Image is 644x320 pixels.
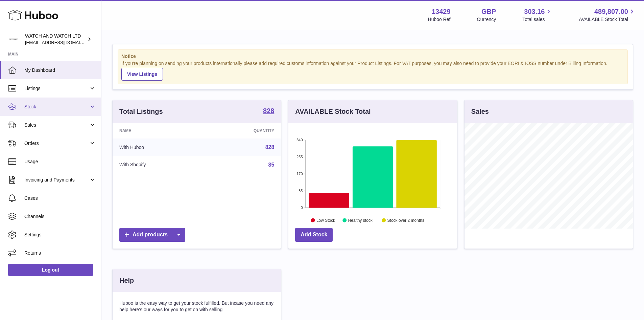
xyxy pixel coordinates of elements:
[299,189,303,193] text: 85
[119,276,134,285] h3: Help
[263,107,274,115] a: 828
[295,228,333,242] a: Add Stock
[24,195,96,201] span: Cases
[477,16,496,23] div: Currency
[113,123,204,138] th: Name
[268,162,275,168] a: 85
[432,7,451,16] strong: 13429
[25,33,86,46] div: WATCH AND WATCH LTD
[471,107,489,116] h3: Sales
[121,68,163,81] a: View Listings
[24,85,89,92] span: Listings
[24,104,89,110] span: Stock
[25,40,99,45] span: [EMAIL_ADDRESS][DOMAIN_NAME]
[8,264,93,276] a: Log out
[121,53,624,60] strong: Notice
[24,122,89,128] span: Sales
[119,228,185,242] a: Add products
[113,138,204,156] td: With Huboo
[24,177,89,183] span: Invoicing and Payments
[316,218,335,222] text: Low Stock
[579,16,636,23] span: AVAILABLE Stock Total
[579,7,636,23] a: 489,807.00 AVAILABLE Stock Total
[428,16,451,23] div: Huboo Ref
[522,16,552,23] span: Total sales
[121,60,624,81] div: If you're planning on sending your products internationally please add required customs informati...
[113,156,204,174] td: With Shopify
[204,123,281,138] th: Quantity
[8,34,18,44] img: internalAdmin-13429@internal.huboo.com
[24,158,96,165] span: Usage
[296,138,303,142] text: 340
[24,232,96,238] span: Settings
[24,213,96,220] span: Channels
[265,144,275,150] a: 828
[24,67,96,73] span: My Dashboard
[119,107,163,116] h3: Total Listings
[348,218,373,222] text: Healthy stock
[387,218,424,222] text: Stock over 2 months
[295,107,371,116] h3: AVAILABLE Stock Total
[524,7,545,16] span: 303.16
[24,250,96,256] span: Returns
[594,7,628,16] span: 489,807.00
[263,107,274,114] strong: 828
[119,300,274,313] p: Huboo is the easy way to get your stock fulfilled. But incase you need any help here's our ways f...
[296,155,303,159] text: 255
[24,140,89,147] span: Orders
[522,7,552,23] a: 303.16 Total sales
[481,7,496,16] strong: GBP
[301,206,303,210] text: 0
[296,172,303,176] text: 170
